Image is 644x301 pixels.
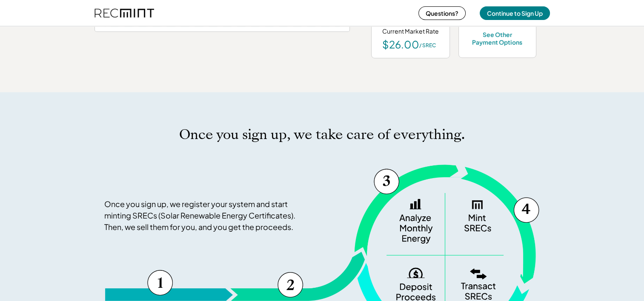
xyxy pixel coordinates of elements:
[382,27,439,36] div: Current Market Rate
[382,39,419,49] div: $26.00
[418,6,466,20] button: Questions?
[419,42,436,49] div: / SREC
[469,31,525,46] div: See Other Payment Options
[104,198,306,233] div: Once you sign up, we register your system and start minting SRECs (Solar Renewable Energy Certifi...
[480,6,550,20] button: Continue to Sign Up
[179,126,465,143] h1: Once you sign up, we take care of everything.
[94,2,154,24] img: recmint-logotype%403x%20%281%29.jpeg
